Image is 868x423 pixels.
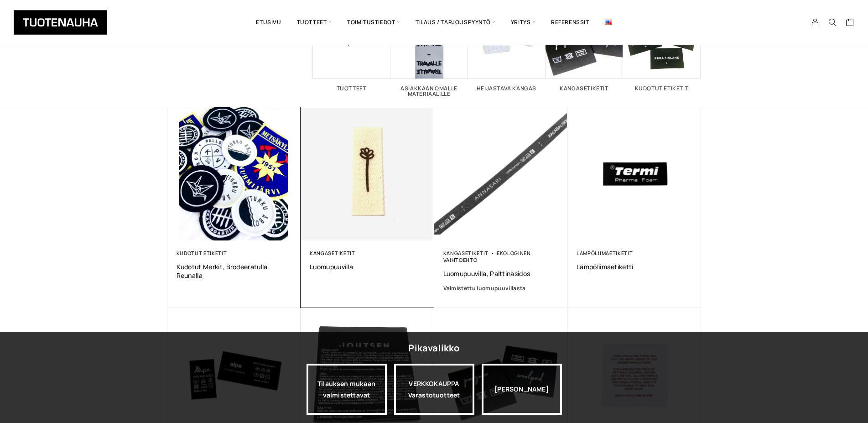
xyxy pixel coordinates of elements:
[503,7,543,38] span: Yritys
[443,250,489,256] a: Kangasetiketit
[307,364,387,415] a: Tilauksen mukaan valmistettavat
[605,20,612,25] img: English
[310,262,425,271] a: Luomupuuvilla
[443,269,559,278] a: Luomupuuvilla, palttinasidos
[543,7,597,38] a: Referenssit
[310,250,355,256] a: Kangasetiketit
[623,86,701,91] h2: Kudotut etiketit
[177,262,292,280] a: Kudotut merkit, brodeeratulla reunalla
[623,1,701,91] a: Visit product category Kudotut etiketit
[390,86,468,97] h2: Asiakkaan omalle materiaalille
[546,1,623,91] a: Visit product category Kangasetiketit
[577,262,692,271] a: Lämpöliimaetiketti
[394,364,474,415] div: VERKKOKAUPPA Varastotuotteet
[248,7,289,38] a: Etusivu
[806,18,824,26] a: My Account
[390,1,468,97] a: Visit product category Asiakkaan omalle materiaalille
[443,250,531,263] a: Ekologinen vaihtoehto
[14,10,107,35] img: Tuotenauha Oy
[408,340,459,356] div: Pikavalikko
[339,7,408,38] span: Toimitustiedot
[468,86,546,91] h2: Heijastava kangas
[289,7,339,38] span: Tuotteet
[394,364,474,415] a: VERKKOKAUPPAVarastotuotteet
[408,7,503,38] span: Tilaus / Tarjouspyyntö
[177,250,227,256] a: Kudotut etiketit
[468,1,546,91] a: Visit product category Heijastava kangas
[443,284,559,293] a: Valmistettu luomupuuvillasta
[846,18,854,29] a: Cart
[482,364,562,415] div: [PERSON_NAME]
[577,250,633,256] a: Lämpöliimaetiketit
[443,284,526,292] span: Valmistettu luomupuuvillasta
[546,86,623,91] h2: Kangasetiketit
[824,18,841,26] button: Search
[313,86,390,91] h2: Tuotteet
[313,1,390,91] a: Tuotteet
